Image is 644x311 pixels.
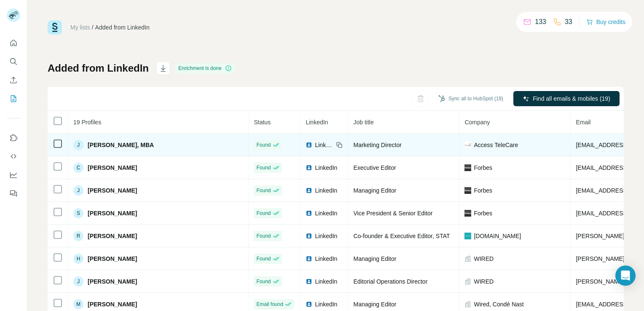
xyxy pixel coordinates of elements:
h1: Added from LinkedIn [48,62,149,75]
div: J [73,276,83,287]
span: Access TeleCare [474,141,518,149]
span: LinkedIn [315,255,337,263]
img: company-logo [464,164,471,171]
span: Found [256,232,271,240]
img: LinkedIn logo [306,255,312,262]
img: LinkedIn logo [306,187,312,194]
img: LinkedIn logo [306,142,312,148]
img: company-logo [464,233,471,239]
button: Enrich CSV [7,72,20,88]
img: company-logo [464,142,471,148]
span: LinkedIn [315,232,337,240]
span: Managing Editor [353,301,396,308]
span: Managing Editor [353,187,396,194]
span: Forbes [474,164,492,172]
span: Managing Editor [353,255,396,262]
div: C [73,163,83,173]
button: Buy credits [586,16,625,28]
span: LinkedIn [315,186,337,195]
button: Dashboard [7,167,20,182]
button: My lists [7,91,20,106]
span: [PERSON_NAME] [88,277,137,286]
div: R [73,231,83,241]
span: Editorial Operations Director [353,278,427,285]
span: LinkedIn [315,141,333,149]
span: [PERSON_NAME] [88,186,137,195]
span: Forbes [474,209,492,217]
p: 133 [535,17,546,27]
button: Quick start [7,35,20,51]
span: Found [256,278,271,285]
li: / [92,23,94,32]
div: Added from LinkedIn [95,23,150,32]
span: Marketing Director [353,142,401,148]
div: J [73,185,83,196]
img: Surfe Logo [48,20,62,35]
button: Feedback [7,186,20,201]
p: 33 [565,17,572,27]
span: [DOMAIN_NAME] [474,232,521,240]
div: H [73,254,83,264]
span: Job title [353,119,373,126]
div: J [73,140,83,150]
span: [PERSON_NAME] [88,300,137,308]
span: Find all emails & mobiles (19) [533,94,610,103]
span: 19 Profiles [73,119,101,126]
img: company-logo [464,187,471,194]
div: S [73,208,83,218]
span: Found [256,141,271,149]
div: Open Intercom Messenger [615,265,636,286]
a: My lists [70,24,90,31]
span: Found [256,164,271,172]
span: Found [256,255,271,263]
img: LinkedIn logo [306,164,312,171]
img: LinkedIn logo [306,210,312,217]
img: company-logo [464,210,471,217]
div: Enrichment is done [176,63,234,73]
span: Co-founder & Executive Editor, STAT [353,233,450,239]
span: [PERSON_NAME] [88,255,137,263]
span: Vice President & Senior Editor [353,210,432,217]
span: [PERSON_NAME] [88,232,137,240]
button: Use Surfe on LinkedIn [7,130,20,145]
span: WIRED [474,277,494,286]
span: LinkedIn [306,119,328,126]
span: LinkedIn [315,164,337,172]
span: [PERSON_NAME], MBA [88,141,154,149]
span: Company [464,119,490,126]
span: Email found [256,300,283,308]
div: M [73,299,83,309]
span: Email [576,119,590,126]
span: LinkedIn [315,209,337,217]
button: Find all emails & mobiles (19) [513,91,620,106]
span: Executive Editor [353,164,396,171]
span: LinkedIn [315,300,337,308]
img: LinkedIn logo [306,278,312,285]
span: Found [256,187,271,194]
span: [PERSON_NAME] [88,209,137,217]
span: LinkedIn [315,277,337,286]
span: WIRED [474,255,494,263]
button: Sync all to HubSpot (19) [432,92,509,105]
span: Wired, Condé Nast [474,300,523,308]
img: LinkedIn logo [306,301,312,308]
button: Use Surfe API [7,149,20,164]
span: Found [256,209,271,217]
span: Status [254,119,271,126]
button: Search [7,54,20,69]
img: LinkedIn logo [306,233,312,239]
span: Forbes [474,186,492,195]
span: [PERSON_NAME] [88,164,137,172]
